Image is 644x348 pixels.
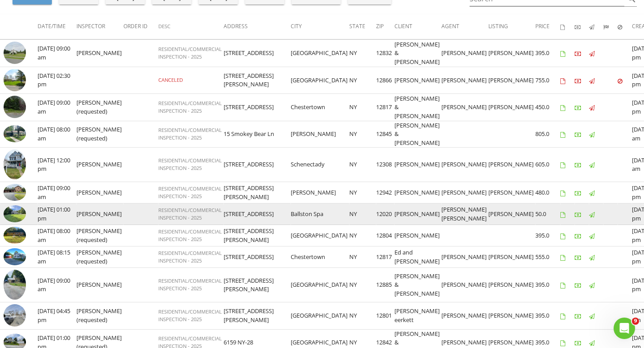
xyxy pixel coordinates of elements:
td: [PERSON_NAME] [76,182,123,204]
td: 12308 [376,148,394,182]
td: [DATE] 02:30 pm [38,67,76,94]
img: 9283718%2Fcover_photos%2FtT6G52WmtCCUOt68I9Ir%2Fsmall.jpg [4,184,26,201]
td: 12817 [376,94,394,121]
img: 9279239%2Fcover_photos%2FdgH3iTqsC9R9nOIIsarq%2Fsmall.jpg [4,205,26,222]
th: Order ID: Not sorted. [123,14,158,39]
td: [DATE] 08:00 am [38,121,76,148]
td: [PERSON_NAME] [441,94,488,121]
span: Inspector [76,22,105,30]
td: [PERSON_NAME] & [PERSON_NAME] [394,40,441,67]
td: [GEOGRAPHIC_DATA] [291,40,349,67]
td: [DATE] 12:00 pm [38,148,76,182]
span: Client [394,22,412,30]
td: [GEOGRAPHIC_DATA] [291,302,349,330]
td: [STREET_ADDRESS][PERSON_NAME] [224,225,291,246]
td: [PERSON_NAME] [76,148,123,182]
td: [STREET_ADDRESS] [224,94,291,121]
span: Zip [376,22,384,30]
td: NY [349,302,376,330]
td: NY [349,148,376,182]
td: [PERSON_NAME] [394,182,441,204]
th: Date/Time: Not sorted. [38,14,76,39]
td: [PERSON_NAME] (requested) [76,246,123,268]
td: [PERSON_NAME] [394,204,441,225]
span: City [291,22,302,30]
td: 555.0 [535,246,560,268]
span: RESIDENTIAL/COMMERCIAL INSPECTION - 2025 [158,157,222,171]
span: Desc [158,23,170,30]
th: Listing: Not sorted. [488,14,535,39]
td: [DATE] 09:00 am [38,182,76,204]
td: [PERSON_NAME] [488,182,535,204]
td: Chestertown [291,246,349,268]
img: 9261448%2Freports%2F5ca71bb1-0bfa-421c-9f9c-ee34fe4ed12a%2Fcover_photos%2FIUHZEyOPooCOPGX6pieE%2F... [4,248,26,265]
th: Zip: Not sorted. [376,14,394,39]
td: [PERSON_NAME] [488,204,535,225]
td: 805.0 [535,121,560,148]
td: [STREET_ADDRESS][PERSON_NAME] [224,182,291,204]
td: NY [349,40,376,67]
td: 50.0 [535,204,560,225]
td: NY [349,204,376,225]
td: NY [349,246,376,268]
img: streetview [4,69,26,91]
span: RESIDENTIAL/COMMERCIAL INSPECTION - 2025 [158,185,222,199]
td: [PERSON_NAME] [441,40,488,67]
span: State [349,22,365,30]
td: 480.0 [535,182,560,204]
td: Schenectady [291,148,349,182]
td: [DATE] 09:00 am [38,268,76,302]
td: [PERSON_NAME] & [PERSON_NAME] [394,268,441,302]
th: Address: Not sorted. [224,14,291,39]
iframe: Intercom live chat [614,318,635,339]
span: CANCELED [158,76,183,83]
td: [PERSON_NAME] [488,302,535,330]
td: [PERSON_NAME] [76,204,123,225]
td: [PERSON_NAME] [488,67,535,94]
td: Chestertown [291,94,349,121]
span: Order ID [123,22,148,30]
td: [PERSON_NAME] [394,67,441,94]
td: 12817 [376,246,394,268]
td: [PERSON_NAME] [441,268,488,302]
img: 9275856%2Fcover_photos%2FIsvsAVTjKGRcpVBUQddr%2Fsmall.jpg [4,227,26,244]
td: [GEOGRAPHIC_DATA] [291,268,349,302]
td: 12801 [376,302,394,330]
img: streetview [4,42,26,64]
th: State: Not sorted. [349,14,376,39]
td: 12845 [376,121,394,148]
th: Client: Not sorted. [394,14,441,39]
th: Agent: Not sorted. [441,14,488,39]
th: Published: Not sorted. [589,14,603,39]
span: Agent [441,22,459,30]
td: [PERSON_NAME] [488,268,535,302]
td: 395.0 [535,225,560,246]
td: [STREET_ADDRESS][PERSON_NAME] [224,67,291,94]
td: Ed and [PERSON_NAME] [394,246,441,268]
span: RESIDENTIAL/COMMERCIAL INSPECTION - 2025 [158,46,222,60]
td: NY [349,268,376,302]
td: 15 Smokey Bear Ln [224,121,291,148]
td: [PERSON_NAME] (requested) [76,302,123,330]
span: Listing [488,22,508,30]
td: 395.0 [535,268,560,302]
span: RESIDENTIAL/COMMERCIAL INSPECTION - 2025 [158,100,222,114]
td: [PERSON_NAME] [441,182,488,204]
td: [PERSON_NAME] (requested) [76,121,123,148]
th: Canceled: Not sorted. [618,14,632,39]
td: [PERSON_NAME] (requested) [76,94,123,121]
td: [DATE] 09:00 am [38,40,76,67]
th: Desc: Not sorted. [158,14,224,39]
td: [GEOGRAPHIC_DATA] [291,225,349,246]
td: [PERSON_NAME] [394,148,441,182]
td: [PERSON_NAME] & [PERSON_NAME] [394,121,441,148]
th: Paid: Not sorted. [575,14,589,39]
th: City: Not sorted. [291,14,349,39]
td: [DATE] 08:15 am [38,246,76,268]
img: streetview [4,96,26,118]
td: [PERSON_NAME] eerkett [394,302,441,330]
td: [PERSON_NAME] [441,246,488,268]
span: RESIDENTIAL/COMMERCIAL INSPECTION - 2025 [158,127,222,141]
td: 12020 [376,204,394,225]
td: [PERSON_NAME] [488,40,535,67]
